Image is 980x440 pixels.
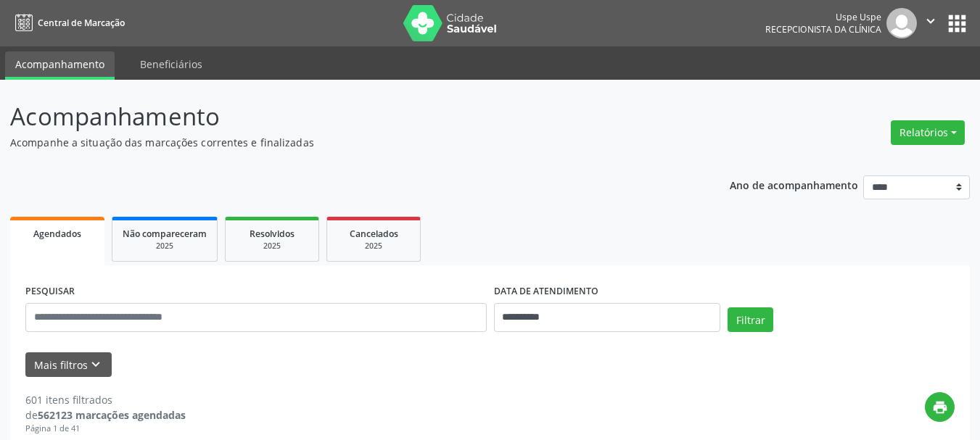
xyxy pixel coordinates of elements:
[728,307,773,332] button: Filtrar
[25,281,75,303] label: PESQUISAR
[925,392,955,422] button: print
[123,228,207,240] span: Não compareceram
[250,228,295,240] span: Resolvidos
[917,8,944,38] button: 
[25,352,112,378] button: Mais filtroskeyboard_arrow_down
[25,392,186,407] div: 601 itens filtrados
[25,423,186,435] div: Página 1 de 41
[130,51,213,77] a: Beneficiários
[123,241,207,252] div: 2025
[10,99,682,135] p: Acompanhamento
[10,11,125,35] a: Central de Marcação
[730,175,858,194] p: Ano de acompanhamento
[886,8,917,38] img: img
[350,228,398,240] span: Cancelados
[10,135,682,150] p: Acompanhe a situação das marcações correntes e finalizadas
[932,399,948,415] i: print
[891,120,965,145] button: Relatórios
[337,241,410,252] div: 2025
[765,23,881,36] span: Recepcionista da clínica
[236,241,308,252] div: 2025
[88,357,104,373] i: keyboard_arrow_down
[38,17,125,29] span: Central de Marcação
[923,13,939,29] i: 
[5,51,115,80] a: Acompanhamento
[494,281,598,303] label: DATA DE ATENDIMENTO
[33,228,81,240] span: Agendados
[38,408,186,422] strong: 562123 marcações agendadas
[765,11,881,23] div: Uspe Uspe
[944,11,970,36] button: apps
[25,407,186,423] div: de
